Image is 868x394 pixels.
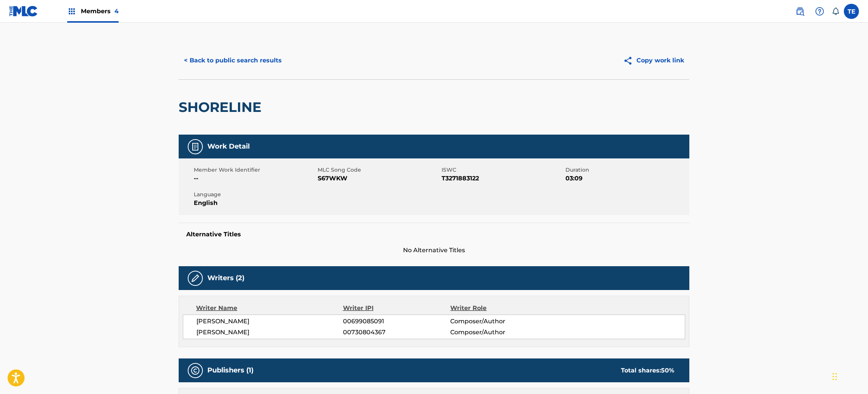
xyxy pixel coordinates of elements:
span: 03:09 [565,174,687,183]
img: Top Rightsholders [67,7,76,16]
iframe: Chat Widget [830,358,868,394]
span: Members [81,7,119,16]
div: Help [812,4,827,19]
img: Writers [191,274,200,283]
span: 00699085091 [343,317,450,326]
span: [PERSON_NAME] [196,317,343,326]
img: MLC Logo [9,6,38,17]
h5: Writers (2) [207,274,244,282]
span: English [194,199,316,208]
span: Member Work Identifier [194,166,316,174]
span: 4 [114,8,119,15]
span: [PERSON_NAME] [196,328,343,337]
div: Notifications [832,8,839,15]
a: Public Search [792,4,808,19]
span: Language [194,191,316,199]
h2: SHORELINE [179,99,265,116]
span: T3271883122 [442,174,564,183]
button: < Back to public search results [179,51,287,70]
span: 50 % [661,367,674,374]
button: Copy work link [618,51,689,70]
span: Composer/Author [450,328,548,337]
span: Composer/Author [450,317,548,326]
span: ISWC [442,166,564,174]
h5: Alternative Titles [186,231,682,238]
div: Writer IPI [343,304,451,313]
img: help [815,7,824,16]
h5: Work Detail [207,142,250,151]
span: MLC Song Code [318,166,440,174]
div: Writer Role [450,304,548,313]
img: Work Detail [191,142,200,151]
img: Copy work link [623,56,636,65]
span: No Alternative Titles [179,246,689,255]
img: search [795,7,805,16]
div: Writer Name [196,304,343,313]
span: Duration [565,166,687,174]
div: Total shares: [621,366,674,375]
img: Publishers [191,366,200,375]
h5: Publishers (1) [207,366,253,375]
div: Drag [832,365,837,388]
span: -- [194,174,316,183]
div: User Menu [844,4,859,19]
span: S67WKW [318,174,440,183]
span: 00730804367 [343,328,450,337]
